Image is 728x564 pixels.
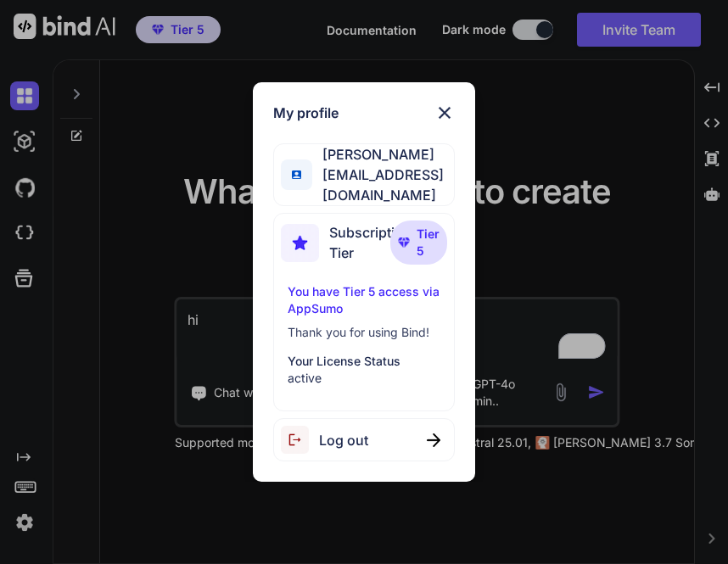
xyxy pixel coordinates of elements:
span: Log out [319,430,368,450]
h1: My profile [273,103,339,123]
img: close [427,433,440,447]
p: Your License Status [288,353,440,370]
span: Subscription Tier [329,222,412,263]
p: You have Tier 5 access via AppSumo [288,283,440,317]
img: premium [398,237,410,248]
span: [PERSON_NAME] [312,144,454,165]
img: subscription [281,224,319,262]
img: close [434,103,455,123]
p: Thank you for using Bind! [288,324,440,341]
p: active [288,370,440,387]
span: Tier 5 [417,226,440,260]
img: profile [292,170,301,180]
img: logout [281,426,319,454]
span: [EMAIL_ADDRESS][DOMAIN_NAME] [312,165,454,205]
